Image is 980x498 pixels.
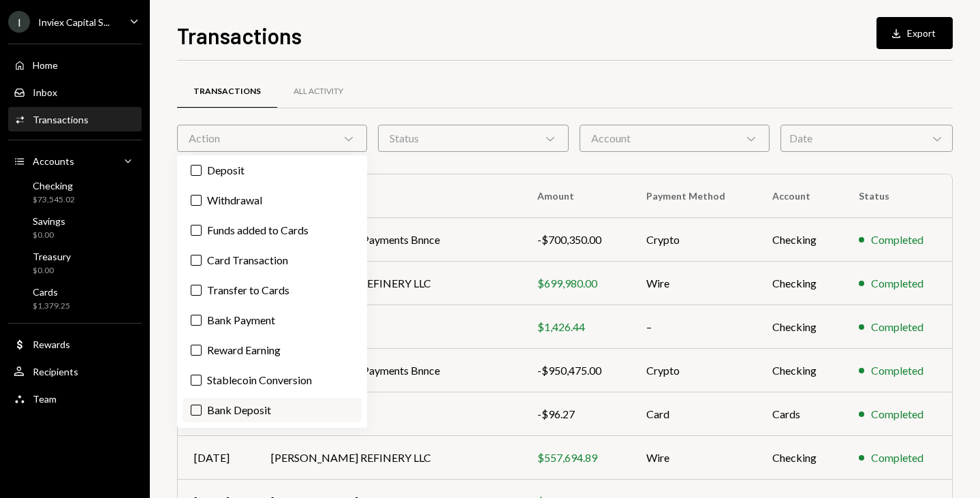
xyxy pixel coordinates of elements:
[33,300,70,312] div: $1,379.25
[191,315,202,326] button: Bank Payment
[177,125,367,152] div: Action
[255,262,522,305] td: [PERSON_NAME] REFINERY LLC
[33,114,89,125] div: Transactions
[183,308,362,332] label: Bank Payment
[33,393,57,405] div: Team
[33,286,70,298] div: Cards
[871,406,923,422] div: Completed
[871,362,923,379] div: Completed
[33,155,74,167] div: Accounts
[756,174,842,218] th: Account
[8,149,142,173] a: Accounts
[177,22,302,49] h1: Transactions
[33,251,71,262] div: Treasury
[871,275,923,292] div: Completed
[33,265,71,277] div: $0.00
[8,359,142,384] a: Recipients
[183,188,362,213] label: Withdrawal
[756,262,842,305] td: Checking
[183,368,362,392] label: Stablecoin Conversion
[191,165,202,176] button: Deposit
[8,211,142,244] a: Savings$0.00
[756,218,842,262] td: Checking
[537,362,614,379] div: -$950,475.00
[630,392,756,436] td: Card
[630,262,756,305] td: Wire
[756,392,842,436] td: Cards
[191,285,202,296] button: Transfer to Cards
[8,332,142,356] a: Rewards
[8,80,142,104] a: Inbox
[8,11,30,33] div: I
[630,174,756,218] th: Payment Method
[8,52,142,77] a: Home
[183,158,362,183] label: Deposit
[537,275,614,292] div: $699,980.00
[630,218,756,262] td: Crypto
[8,107,142,131] a: Transactions
[191,405,202,416] button: Bank Deposit
[378,125,568,152] div: Status
[183,398,362,422] label: Bank Deposit
[871,319,923,335] div: Completed
[255,218,522,262] td: Withdraw to Inviex Payments Bnnce
[191,225,202,236] button: Funds added to Cards
[183,278,362,302] label: Transfer to Cards
[255,305,522,349] td: Dakota System
[780,125,953,152] div: Date
[33,366,78,377] div: Recipients
[255,436,522,480] td: [PERSON_NAME] REFINERY LLC
[255,392,522,436] td: Travel and Expense
[8,176,142,208] a: Checking$73,545.02
[630,305,756,349] td: –
[537,319,614,335] div: $1,426.44
[33,87,57,98] div: Inbox
[630,436,756,480] td: Wire
[537,450,614,466] div: $557,694.89
[580,125,770,152] div: Account
[842,174,952,218] th: Status
[8,247,142,279] a: Treasury$0.00
[33,194,75,206] div: $73,545.02
[33,59,58,71] div: Home
[871,450,923,466] div: Completed
[756,305,842,349] td: Checking
[277,74,360,109] a: All Activity
[8,386,142,411] a: Team
[183,218,362,243] label: Funds added to Cards
[194,450,238,466] div: [DATE]
[191,255,202,266] button: Card Transaction
[871,232,923,248] div: Completed
[38,16,110,28] div: Inviex Capital S...
[756,349,842,392] td: Checking
[33,230,65,241] div: $0.00
[521,174,630,218] th: Amount
[33,180,75,191] div: Checking
[183,338,362,362] label: Reward Earning
[33,339,70,350] div: Rewards
[191,345,202,356] button: Reward Earning
[183,248,362,273] label: Card Transaction
[876,17,953,49] button: Export
[177,74,277,109] a: Transactions
[255,349,522,392] td: Withdraw to Inviex Payments Bnnce
[294,86,343,97] div: All Activity
[630,349,756,392] td: Crypto
[537,232,614,248] div: -$700,350.00
[756,436,842,480] td: Checking
[191,375,202,386] button: Stablecoin Conversion
[537,406,614,422] div: -$96.27
[191,195,202,206] button: Withdrawal
[193,86,261,97] div: Transactions
[33,215,65,227] div: Savings
[255,174,522,218] th: To/From
[8,282,142,315] a: Cards$1,379.25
